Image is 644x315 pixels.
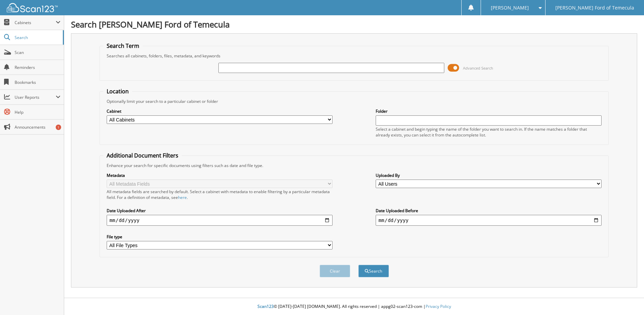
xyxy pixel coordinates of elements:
legend: Location [103,88,132,95]
div: All metadata fields are searched by default. Select a cabinet with metadata to enable filtering b... [107,189,332,200]
img: scan123-logo-white.svg [7,3,58,12]
div: Optionally limit your search to a particular cabinet or folder [103,98,605,104]
a: here [178,194,187,200]
span: Cabinets [15,20,56,25]
div: Enhance your search for specific documents using filters such as date and file type. [103,163,605,168]
span: Search [15,35,59,40]
label: Cabinet [107,108,332,114]
label: Uploaded By [376,172,601,178]
label: Folder [376,108,601,114]
iframe: Chat Widget [610,282,644,315]
label: File type [107,234,332,240]
input: start [107,215,332,226]
span: Scan123 [257,303,274,309]
div: Select a cabinet and begin typing the name of the folder you want to search in. If the name match... [376,126,601,138]
span: Announcements [15,124,60,130]
button: Clear [320,265,350,277]
legend: Search Term [103,42,143,50]
span: Reminders [15,64,60,70]
span: User Reports [15,94,56,100]
span: Help [15,109,60,115]
label: Metadata [107,172,332,178]
h1: Search [PERSON_NAME] Ford of Temecula [71,19,637,30]
button: Search [358,265,389,277]
a: Privacy Policy [426,303,451,309]
div: 1 [56,125,61,130]
span: [PERSON_NAME] Ford of Temecula [555,6,634,10]
div: Searches all cabinets, folders, files, metadata, and keywords [103,53,605,59]
div: © [DATE]-[DATE] [DOMAIN_NAME]. All rights reserved | appg02-scan123-com | [64,298,644,315]
span: [PERSON_NAME] [491,6,529,10]
span: Bookmarks [15,79,60,85]
input: end [376,215,601,226]
span: Advanced Search [463,66,493,71]
span: Scan [15,50,60,55]
label: Date Uploaded Before [376,208,601,214]
label: Date Uploaded After [107,208,332,214]
legend: Additional Document Filters [103,152,182,159]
